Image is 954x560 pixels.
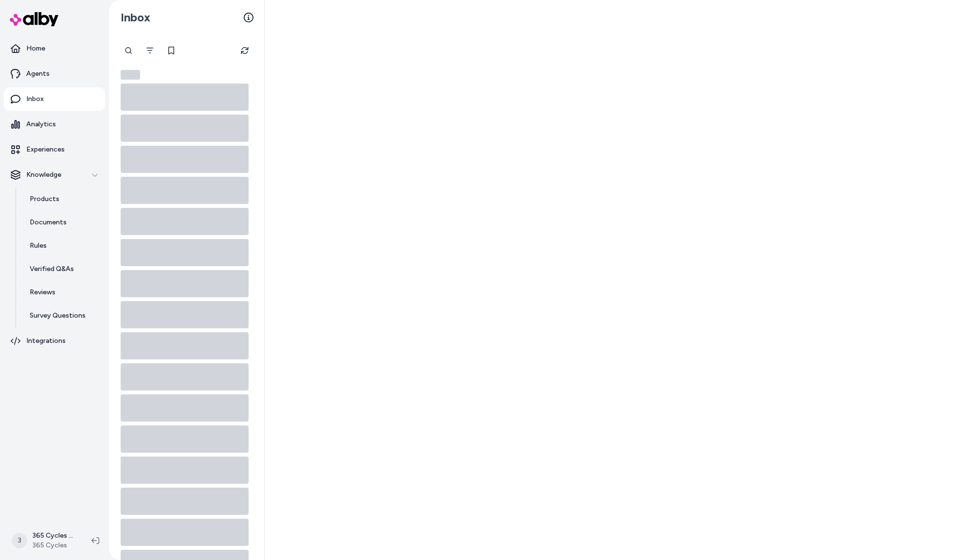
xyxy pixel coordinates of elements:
[26,94,44,104] p: Inbox
[4,37,105,60] a: Home
[30,311,86,321] p: Survey Questions
[30,194,59,204] p: Products
[20,257,105,281] a: Verified Q&As
[30,241,47,251] p: Rules
[4,163,105,187] button: Knowledge
[26,119,56,129] p: Analytics
[32,531,76,541] p: 365 Cycles Shopify
[235,41,254,60] button: Refresh
[26,170,61,180] p: Knowledge
[20,187,105,211] a: Products
[30,288,55,297] p: Reviews
[4,62,105,85] a: Agents
[121,10,150,25] h2: Inbox
[26,69,50,79] p: Agents
[12,533,27,548] span: 3
[20,211,105,234] a: Documents
[4,113,105,136] a: Analytics
[10,12,58,26] img: alby Logo
[20,281,105,304] a: Reviews
[4,329,105,353] a: Integrations
[26,44,45,53] p: Home
[4,87,105,111] a: Inbox
[20,304,105,327] a: Survey Questions
[32,541,76,550] span: 365 Cycles
[30,218,67,227] p: Documents
[6,525,84,556] button: 3365 Cycles Shopify365 Cycles
[20,234,105,257] a: Rules
[26,145,65,154] p: Experiences
[30,264,74,274] p: Verified Q&As
[26,336,66,346] p: Integrations
[140,41,160,60] button: Filter
[4,138,105,161] a: Experiences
